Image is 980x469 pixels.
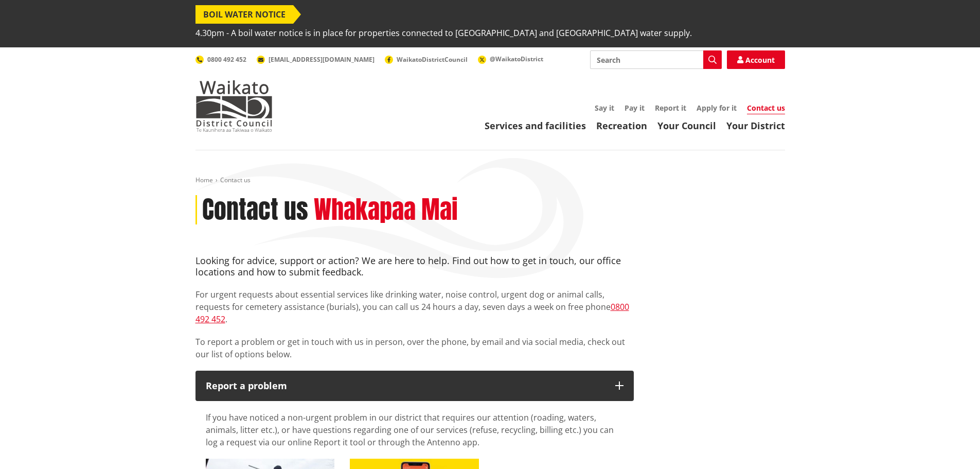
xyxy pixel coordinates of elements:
[195,336,634,360] p: To report a problem or get in touch with us in person, over the phone, by email and via social me...
[397,55,468,64] span: WaikatoDistrictCouncil
[195,371,634,402] button: Report a problem
[490,55,543,63] span: @WaikatoDistrict
[195,176,213,184] a: Home
[206,381,605,391] p: Report a problem
[202,195,308,225] h1: Contact us
[697,103,737,113] a: Apply for it
[207,55,246,64] span: 0800 492 452
[195,5,293,24] span: BOIL WATER NOTICE
[485,119,586,132] a: Services and facilities
[726,119,785,132] a: Your District
[478,55,543,63] a: @WaikatoDistrict
[195,176,785,185] nav: breadcrumb
[590,50,722,69] input: Search input
[195,288,634,325] p: For urgent requests about essential services like drinking water, noise control, urgent dog or an...
[657,119,716,132] a: Your Council
[257,55,375,64] a: [EMAIL_ADDRESS][DOMAIN_NAME]
[269,55,375,64] span: [EMAIL_ADDRESS][DOMAIN_NAME]
[385,55,468,64] a: WaikatoDistrictCouncil
[625,103,645,113] a: Pay it
[747,103,785,114] a: Contact us
[195,24,692,42] span: 4.30pm - A boil water notice is in place for properties connected to [GEOGRAPHIC_DATA] and [GEOGR...
[220,176,251,184] span: Contact us
[195,301,629,325] a: 0800 492 452
[314,195,458,225] h2: Whakapaa Mai
[595,103,614,113] a: Say it
[727,50,785,69] a: Account
[195,80,273,132] img: Waikato District Council - Te Kaunihera aa Takiwaa o Waikato
[655,103,686,113] a: Report it
[596,119,647,132] a: Recreation
[195,255,634,277] h4: Looking for advice, support or action? We are here to help. Find out how to get in touch, our off...
[206,412,614,448] span: If you have noticed a non-urgent problem in our district that requires our attention (roading, wa...
[195,55,246,64] a: 0800 492 452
